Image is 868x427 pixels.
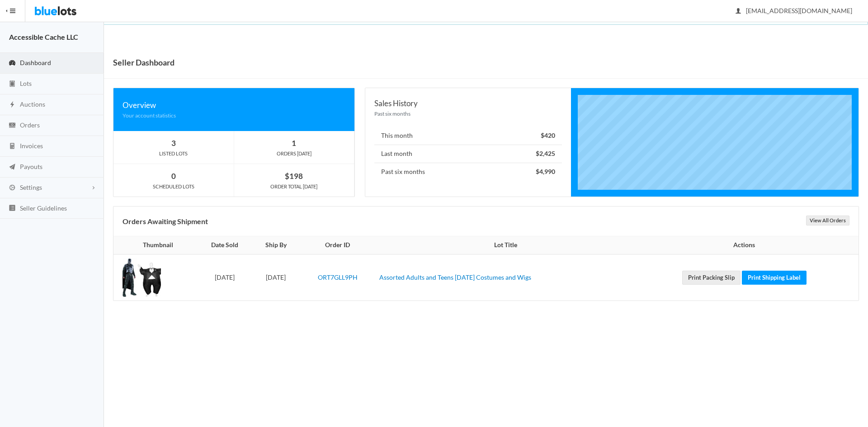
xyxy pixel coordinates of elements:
span: Seller Guidelines [20,204,67,212]
strong: $2,425 [536,150,555,157]
ion-icon: cash [8,122,17,130]
ion-icon: paper plane [8,163,17,172]
ion-icon: list box [8,204,17,213]
ion-icon: calculator [8,142,17,151]
strong: Accessible Cache LLC [9,33,78,41]
h1: Seller Dashboard [113,56,175,69]
ion-icon: speedometer [8,59,17,68]
a: ORT7GLL9PH [318,273,358,281]
b: Orders Awaiting Shipment [123,217,208,225]
th: Ship By [253,236,299,254]
div: Overview [123,99,345,111]
div: Sales History [374,97,561,109]
strong: $420 [541,131,555,139]
td: [DATE] [197,254,253,300]
a: Print Shipping Label [742,271,807,285]
strong: 3 [171,138,176,148]
th: Thumbnail [113,236,197,254]
strong: $198 [285,171,303,181]
span: Settings [20,183,42,191]
div: LISTED LOTS [113,150,234,158]
span: Orders [20,121,40,129]
a: Assorted Adults and Teens [DATE] Costumes and Wigs [379,273,531,281]
div: Your account statistics [123,111,345,120]
a: View All Orders [806,216,849,225]
ion-icon: cog [8,184,17,192]
th: Actions [635,236,859,254]
span: Dashboard [20,59,51,66]
li: Past six months [374,163,561,181]
li: Last month [374,145,561,163]
strong: 0 [171,171,176,181]
li: This month [374,127,561,145]
a: Print Packing Slip [682,271,741,285]
span: [EMAIL_ADDRESS][DOMAIN_NAME] [736,7,852,14]
span: Auctions [20,100,45,108]
span: Lots [20,80,32,87]
span: Payouts [20,163,42,170]
div: Past six months [374,109,561,118]
div: ORDERS [DATE] [234,150,354,158]
th: Lot Title [376,236,635,254]
div: ORDER TOTAL [DATE] [234,183,354,191]
ion-icon: person [734,7,743,16]
ion-icon: clipboard [8,80,17,89]
strong: $4,990 [536,168,555,175]
th: Order ID [299,236,376,254]
strong: 1 [292,138,296,148]
span: Invoices [20,142,43,150]
th: Date Sold [197,236,253,254]
div: SCHEDULED LOTS [113,183,234,191]
ion-icon: flash [8,101,17,109]
td: [DATE] [253,254,299,300]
